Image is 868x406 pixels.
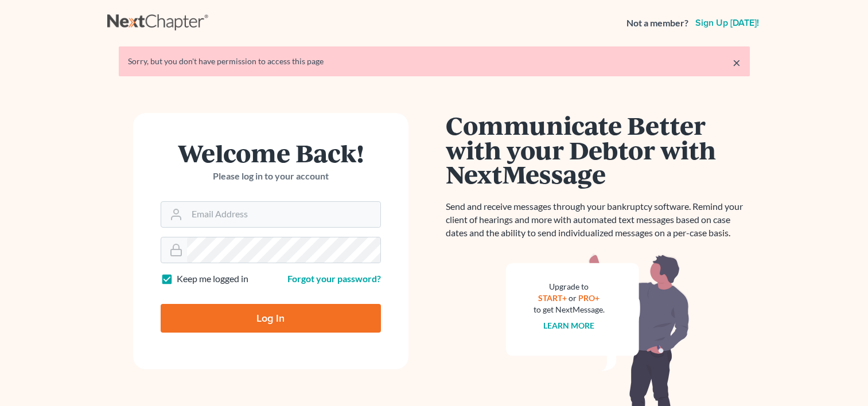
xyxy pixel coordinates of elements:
span: or [569,293,577,303]
a: PRO+ [578,293,600,303]
input: Log In [161,304,381,333]
a: Sign up [DATE]! [693,18,761,28]
p: Please log in to your account [161,170,381,183]
a: Forgot your password? [287,273,381,284]
div: Upgrade to [534,281,605,292]
div: to get NextMessage. [534,304,605,315]
strong: Not a member? [626,17,688,30]
div: Sorry, but you don't have permission to access this page [128,56,741,67]
h1: Welcome Back! [161,140,381,165]
p: Send and receive messages through your bankruptcy software. Remind your client of hearings and mo... [446,200,750,240]
input: Email Address [187,202,380,227]
h1: Communicate Better with your Debtor with NextMessage [446,113,750,186]
label: Keep me logged in [177,272,248,286]
a: START+ [538,293,567,303]
a: Learn more [543,321,594,330]
a: × [733,56,741,69]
